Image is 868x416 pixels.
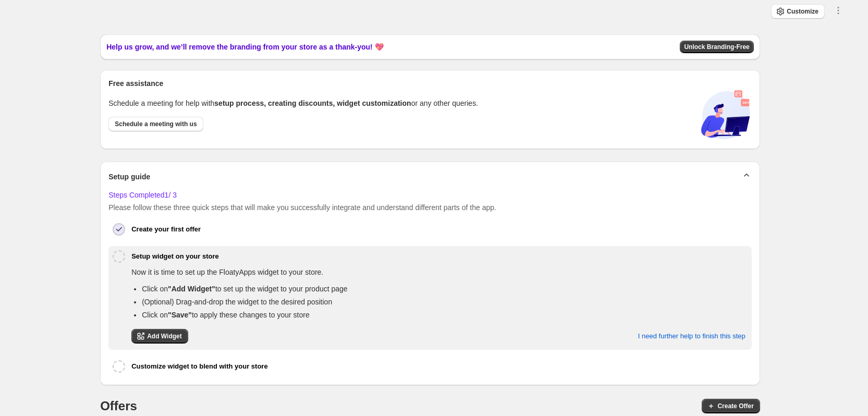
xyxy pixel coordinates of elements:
[115,120,197,128] span: Schedule a meeting with us
[131,361,267,372] h6: Customize widget to blend with your store
[702,399,760,413] button: Create Offer
[680,41,753,53] button: Unlock Branding-Free
[771,4,825,19] button: Customize
[108,98,478,108] p: Schedule a meeting for help with or any other queries.
[131,267,745,277] p: Now it is time to set up the FloatyApps widget to your store.
[214,99,411,107] span: setup process, creating discounts, widget customization
[684,43,749,51] span: Unlock Branding-Free
[108,172,150,182] span: Setup guide
[108,202,752,213] p: Please follow these three quick steps that will make you successfully integrate and understand di...
[632,325,752,347] button: I need further help to finish this step
[638,332,745,340] span: I need further help to finish this step
[147,332,182,340] span: Add Widget
[142,285,347,293] span: Click on to set up the widget to your product page
[106,42,383,52] span: Help us grow, and we’ll remove the branding from your store as a thank-you! 💖
[717,402,753,410] span: Create Offer
[168,311,192,319] strong: "Save"
[142,298,332,306] span: (Optional) Drag-and-drop the widget to the desired position
[108,78,163,89] span: Free assistance
[787,7,818,16] span: Customize
[700,89,752,141] img: book-call-DYLe8nE5.svg
[131,219,748,240] button: Create your first offer
[131,356,748,377] button: Customize widget to blend with your store
[131,329,188,344] a: Add Widget
[131,246,748,267] button: Setup widget on your store
[131,251,219,262] h6: Setup widget on your store
[824,374,858,406] iframe: chat widget
[108,190,752,200] h6: Steps Completed 1 / 3
[100,398,137,414] h4: Offers
[142,311,309,319] span: Click on to apply these changes to your store
[131,224,201,235] h6: Create your first offer
[168,285,215,293] strong: "Add Widget"
[108,117,203,131] a: Schedule a meeting with us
